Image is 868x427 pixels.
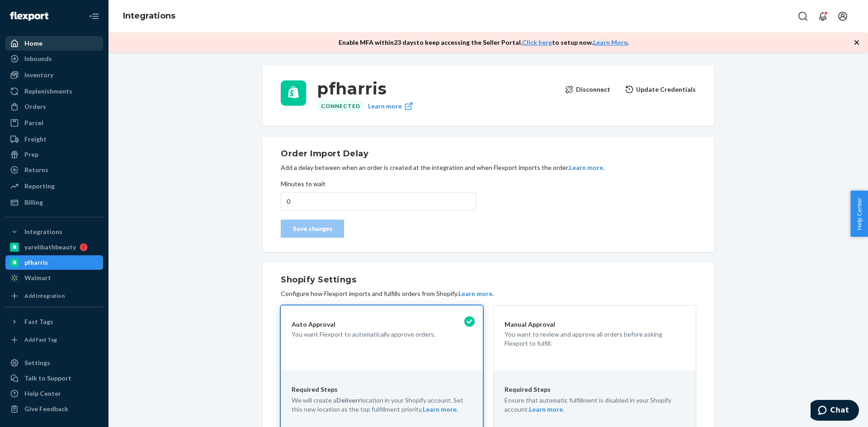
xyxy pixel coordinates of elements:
a: Prep [5,147,103,162]
button: Fast Tags [5,314,103,329]
p: Add a delay between when an order is created at the integration and when Flexport imports the ord... [281,163,696,172]
ol: breadcrumbs [116,3,183,29]
div: Parcel [24,118,43,127]
a: pfharris [5,255,103,270]
button: Help Center [850,191,868,237]
a: Home [5,36,103,51]
p: You want to review and approve all orders before asking Flexport to fulfill. [505,330,685,348]
button: Disconnect [565,80,610,99]
button: Open notifications [814,7,832,25]
div: pfharris [24,258,48,267]
a: Freight [5,132,103,146]
div: yarelibathbeauty [24,243,76,252]
p: Required Steps [292,385,472,394]
button: Give Feedback [5,402,103,416]
div: Connected [317,100,364,112]
div: Add Fast Tag [24,336,57,343]
div: Orders [24,102,46,111]
button: Learn more [423,405,457,414]
div: Replenishments [24,87,72,96]
a: Orders [5,99,103,114]
input: Minutes to wait [281,192,476,210]
div: Give Feedback [24,404,68,413]
a: Click here [522,38,552,46]
button: Save changes [281,220,344,238]
a: Inventory [5,68,103,82]
p: We will create a location in your Shopify account. Set this new location as the top fulfillment p... [292,396,472,414]
h2: Order Import Delay [281,148,696,160]
div: Prep [24,150,38,159]
div: Fast Tags [24,317,53,326]
a: Learn more [368,100,413,112]
a: Billing [5,195,103,210]
p: Manual Approval [505,320,685,329]
button: Close Navigation [85,7,103,25]
div: Walmart [24,273,51,282]
div: Add Integration [24,292,65,300]
div: Returns [24,165,48,174]
button: Open Search Box [794,7,812,25]
div: Inventory [24,70,53,80]
a: Inbounds [5,52,103,66]
button: Integrations [5,225,103,239]
button: Open account menu [834,7,852,25]
span: Minutes to wait [281,179,325,192]
p: Configure how Flexport imports and fulfills orders from Shopify. . [281,289,696,298]
a: Add Integration [5,289,103,303]
a: Help Center [5,386,103,401]
a: Learn More [593,38,627,46]
p: Enable MFA within 23 days to keep accessing the Seller Portal. to setup now. . [339,38,629,47]
div: Integrations [24,227,62,236]
button: Talk to Support [5,371,103,385]
a: Returns [5,163,103,177]
div: Inbounds [24,54,52,63]
iframe: Opens a widget where you can chat to one of our agents [811,400,859,422]
a: Parcel [5,116,103,130]
a: yarelibathbeauty [5,240,103,254]
img: Flexport logo [10,12,48,21]
a: Settings [5,356,103,370]
a: Walmart [5,271,103,285]
div: Help Center [24,389,61,398]
div: Reporting [24,182,55,191]
a: Replenishments [5,84,103,99]
div: Talk to Support [24,374,71,383]
div: Home [24,39,42,48]
h3: pfharris [317,80,557,97]
div: Settings [24,358,50,367]
div: Billing [24,198,43,207]
p: Required Steps [505,385,685,394]
a: Reporting [5,179,103,193]
button: Learn more [458,289,492,298]
p: Ensure that automatic fulfillment is disabled in your Shopify account. . [505,396,685,414]
p: Auto Approval [292,320,472,329]
button: Update Credentials [625,80,696,99]
button: Learn more [569,163,603,172]
a: Integrations [123,11,175,21]
p: You want Flexport to automatically approve orders. [292,330,472,339]
button: Learn more [529,405,563,414]
div: Freight [24,135,47,144]
strong: Deliverr [336,396,361,404]
a: Add Fast Tag [5,333,103,347]
div: Save changes [288,224,336,233]
h2: Shopify Settings [281,274,696,286]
